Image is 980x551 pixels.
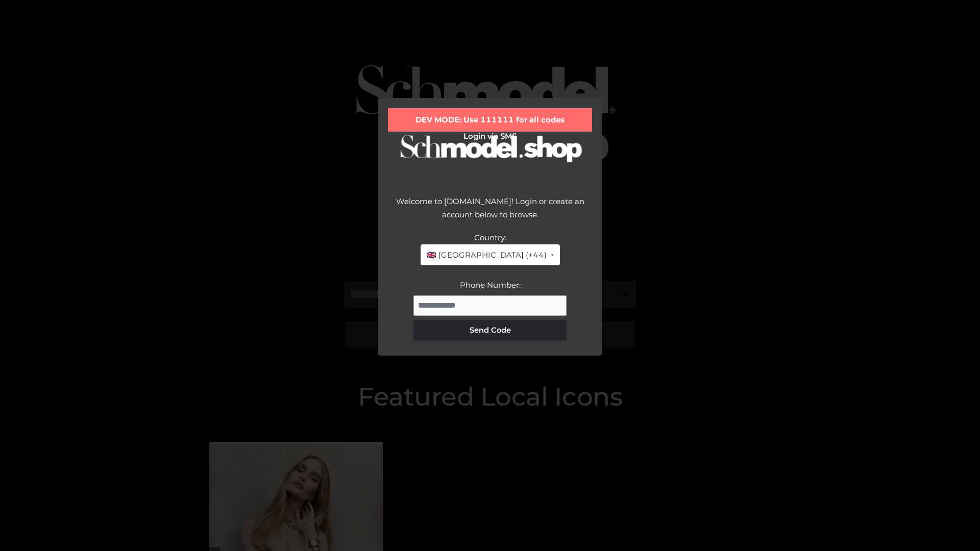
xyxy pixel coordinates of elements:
[460,280,521,290] label: Phone Number:
[388,108,592,132] div: DEV MODE: Use 111111 for all codes
[413,320,567,340] button: Send Code
[388,132,592,141] h2: Login via SMS
[388,195,592,231] div: Welcome to [DOMAIN_NAME]! Login or create an account below to browse.
[474,233,506,242] label: Country:
[427,248,547,262] span: 🇬🇧 [GEOGRAPHIC_DATA] (+44)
